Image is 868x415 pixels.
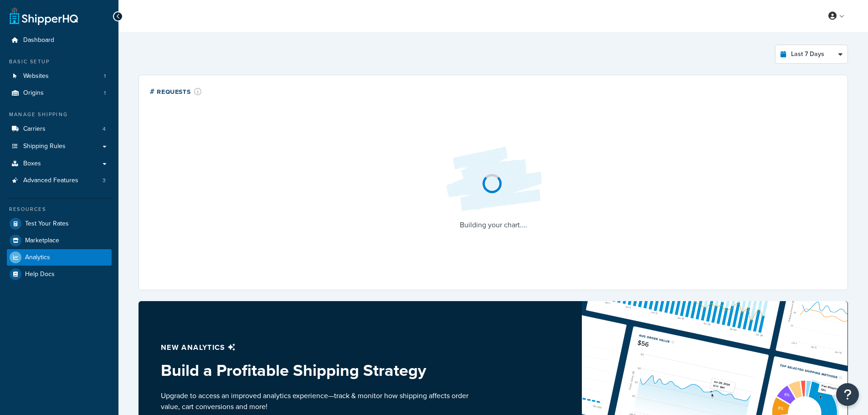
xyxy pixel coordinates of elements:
[7,85,112,102] li: Origins
[7,111,112,118] div: Manage Shipping
[25,220,69,228] span: Test Your Rates
[161,361,472,379] h3: Build a Profitable Shipping Strategy
[7,68,112,85] li: Websites
[103,177,106,184] span: 3
[7,58,112,66] div: Basic Setup
[7,85,112,102] a: Origins1
[23,125,46,133] span: Carriers
[7,266,112,282] a: Help Docs
[23,89,44,97] span: Origins
[23,160,41,168] span: Boxes
[25,271,55,278] span: Help Docs
[7,172,112,189] a: Advanced Features3
[7,215,112,232] a: Test Your Rates
[836,383,859,406] button: Open Resource Center
[150,86,202,97] div: # Requests
[23,143,66,150] span: Shipping Rules
[439,139,548,219] img: Loading...
[161,341,472,354] p: New analytics
[7,205,112,213] div: Resources
[25,254,50,261] span: Analytics
[7,32,112,49] a: Dashboard
[7,155,112,172] a: Boxes
[7,121,112,138] a: Carriers4
[23,36,54,44] span: Dashboard
[23,72,49,80] span: Websites
[161,390,472,412] p: Upgrade to access an improved analytics experience—track & monitor how shipping affects order val...
[439,219,548,231] p: Building your chart....
[25,237,59,245] span: Marketplace
[7,138,112,155] a: Shipping Rules
[103,125,106,133] span: 4
[7,232,112,249] a: Marketplace
[7,121,112,138] li: Carriers
[7,172,112,189] li: Advanced Features
[104,89,106,97] span: 1
[7,68,112,85] a: Websites1
[104,72,106,80] span: 1
[7,249,112,266] a: Analytics
[23,177,78,184] span: Advanced Features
